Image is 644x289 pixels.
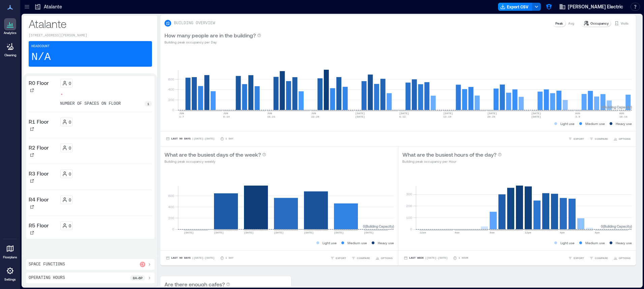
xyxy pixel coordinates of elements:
text: [DATE] [274,231,284,234]
p: number of spaces on floor [60,101,121,106]
p: R3 Floor [29,169,49,178]
p: Avg [568,21,574,26]
p: What are the busiest days of the week? [164,151,261,159]
p: Are there enough cafes? [164,280,225,288]
span: OPTIONS [381,256,393,260]
tspan: 100 [406,216,412,220]
span: COMPARE [595,256,608,260]
button: COMPARE [350,255,371,261]
button: Last Week |[DATE]-[DATE] [402,255,449,261]
span: COMPARE [357,256,370,260]
a: Analytics [2,16,19,37]
button: Last 90 Days |[DATE]-[DATE] [164,255,216,261]
text: [DATE] [244,231,254,234]
tspan: 400 [168,87,174,91]
tspan: 600 [168,194,174,198]
p: 0 [69,81,71,86]
text: [DATE] [184,231,194,234]
p: Space Functions [29,262,65,267]
text: [DATE] [364,231,374,234]
text: JUN [223,112,228,115]
p: 0 [69,197,71,202]
text: AUG [619,112,624,115]
span: OPTIONS [619,137,631,141]
text: 4am [455,231,460,234]
p: Cleaning [4,53,16,57]
p: Heavy use [616,240,632,246]
text: 22-28 [311,115,319,118]
button: [PERSON_NAME] Electric [557,1,625,12]
p: Medium use [585,240,605,246]
p: Analytics [4,31,17,35]
button: Last 90 Days |[DATE]-[DATE] [164,135,216,142]
p: 1 Day [225,256,234,260]
p: Medium use [347,240,367,246]
p: Heavy use [378,240,394,246]
p: R4 Floor [29,195,49,203]
text: [DATE] [355,112,365,115]
p: Occupancy [590,21,609,26]
p: 1 Day [225,137,234,141]
text: 10-16 [619,115,627,118]
p: Floorplans [3,255,17,259]
tspan: 0 [410,227,412,231]
p: Headcount [31,44,50,49]
text: 4pm [560,231,565,234]
p: Peak [555,21,563,26]
p: How many people are in the building? [164,31,256,39]
tspan: 0 [172,108,174,112]
text: [DATE] [399,112,409,115]
text: JUN [311,112,316,115]
p: Heavy use [616,121,632,126]
text: 12pm [525,231,531,234]
a: Floorplans [1,240,19,261]
p: 0 [69,171,71,176]
p: 1 [147,101,149,106]
p: Building peak occupancy per Day [164,39,261,45]
span: EXPORT [574,137,584,141]
p: 1 Hour [458,256,468,260]
text: JUN [179,112,184,115]
text: [DATE] [304,231,314,234]
p: Atalante [44,3,62,10]
p: R1 Floor [29,118,49,126]
a: Cleaning [2,38,19,59]
a: Settings [2,263,18,284]
button: OPTIONS [612,135,632,142]
p: Building peak occupancy weekly [164,159,266,164]
span: COMPARE [595,137,608,141]
button: COMPARE [588,135,609,142]
span: OPTIONS [619,256,631,260]
text: [DATE] [214,231,224,234]
p: Atalante [29,17,152,30]
tspan: 200 [168,98,174,102]
text: 1-7 [179,115,184,118]
p: Settings [4,278,16,282]
p: [STREET_ADDRESS][PERSON_NAME] [29,33,152,38]
text: [DATE] [443,112,453,115]
span: EXPORT [336,256,346,260]
tspan: 200 [168,216,174,220]
button: EXPORT [567,255,585,261]
text: 8-14 [223,115,229,118]
p: Building peak occupancy per Hour [402,159,502,164]
button: COMPARE [588,255,609,261]
text: [DATE] [531,115,541,118]
button: OPTIONS [612,255,632,261]
text: 3-9 [575,115,580,118]
p: R5 Floor [29,221,49,229]
text: JUN [267,112,272,115]
p: Light use [560,240,575,246]
p: Visits [621,21,628,26]
text: [DATE] [531,112,541,115]
p: Light use [560,121,575,126]
p: 8a - 6p [133,275,143,281]
p: 0 [69,145,71,151]
text: AUG [575,112,580,115]
tspan: 200 [406,204,412,208]
tspan: 600 [168,77,174,81]
p: N/A [31,51,51,64]
p: 0 [69,119,71,125]
button: EXPORT [567,135,585,142]
tspan: 0 [172,227,174,231]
